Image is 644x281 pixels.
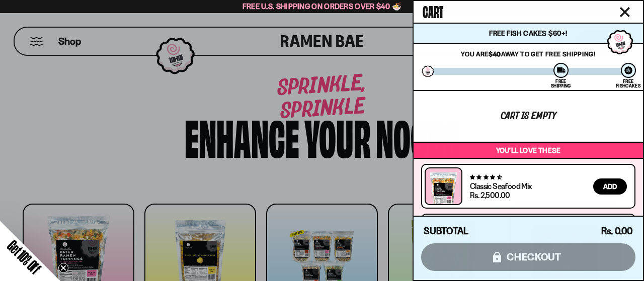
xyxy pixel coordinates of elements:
[593,178,627,195] button: Add
[470,191,510,199] div: Rs. 2,500.00
[489,29,567,38] span: Free Fish Cakes $60+!
[616,79,640,88] div: Free Fishcakes
[470,174,502,180] span: 4.68 stars
[601,225,633,237] span: Rs. 0.00
[243,2,402,11] span: Free U.S. Shipping on Orders over $40 🍜
[603,183,617,190] span: Add
[424,226,468,236] h4: Subtotal
[58,263,68,273] button: Close teaser
[489,50,501,58] strong: $40
[416,146,640,155] p: You’ll love these
[428,50,629,58] p: You are away to get Free Shipping!
[5,237,44,276] span: Get 10% Off
[470,181,532,191] a: Classic Seafood Mix
[501,111,556,122] div: Cart is empty
[617,5,632,20] button: Close cart
[423,1,443,21] span: Cart
[551,79,571,88] div: Free Shipping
